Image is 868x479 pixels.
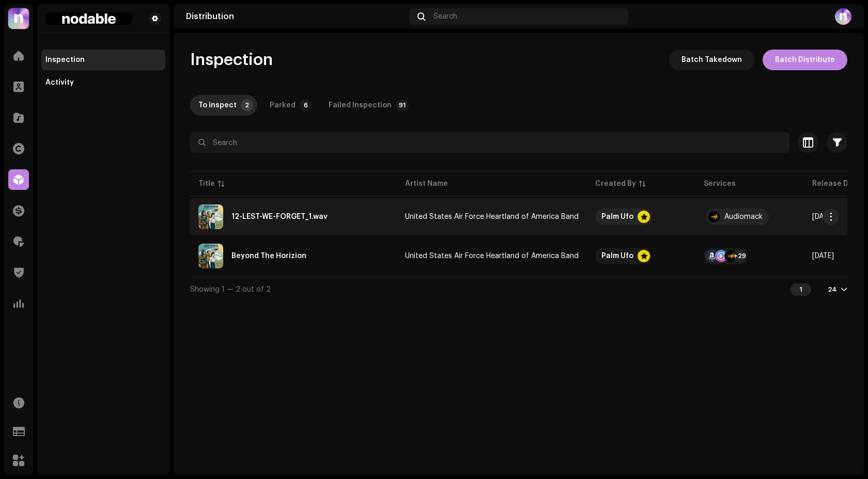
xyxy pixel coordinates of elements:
span: Oct 10, 2025 [812,252,834,260]
span: Showing 1 — 2 out of 2 [190,286,271,293]
p-badge: 6 [300,99,312,111]
div: Title [198,179,215,189]
div: +29 [734,250,746,262]
img: fb3a13cb-4f38-44fa-8ed9-89aa9dfd3d17 [835,8,851,25]
div: Parked [270,95,296,116]
button: Batch Distribute [763,50,847,70]
img: 39a81664-4ced-4598-a294-0293f18f6a76 [8,8,29,29]
div: Failed Inspection [329,95,392,116]
span: Palm Ufo [595,209,687,225]
div: Inspection [45,56,85,64]
div: Beyond The Horizion [231,252,306,260]
span: Oct 10, 2025 [812,213,834,220]
img: fe1cef4e-07b0-41ac-a07a-531998eee426 [45,12,132,25]
div: United States Air Force Heartland of America Band [405,252,579,260]
img: b9dbb2ea-f04d-4bd0-9288-be1acd25c730 [198,244,223,268]
div: Release Date [812,179,861,189]
span: Inspection [190,50,273,70]
div: Audiomack [724,213,763,220]
div: Palm Ufo [601,209,633,225]
div: Distribution [186,12,405,21]
p-badge: 2 [241,99,253,111]
div: 12-LEST-WE-FORGET_1.wav [231,213,328,220]
span: Batch Distribute [775,50,835,70]
span: Batch Takedown [681,50,742,70]
span: Search [433,12,457,21]
div: United States Air Force Heartland of America Band [405,213,579,220]
button: Batch Takedown [669,50,754,70]
div: 1 [791,283,811,296]
div: Palm Ufo [601,248,633,264]
div: Activity [45,78,74,87]
div: Created By [595,179,636,189]
re-m-nav-item: Activity [41,72,165,93]
div: To inspect [198,95,237,116]
div: 24 [828,285,837,294]
img: 497e880b-6cec-4c9a-970f-047175fd8d22 [198,204,223,229]
span: Palm Ufo [595,248,687,264]
input: Search [190,132,789,153]
p-badge: 91 [396,99,409,111]
re-m-nav-item: Inspection [41,50,165,70]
